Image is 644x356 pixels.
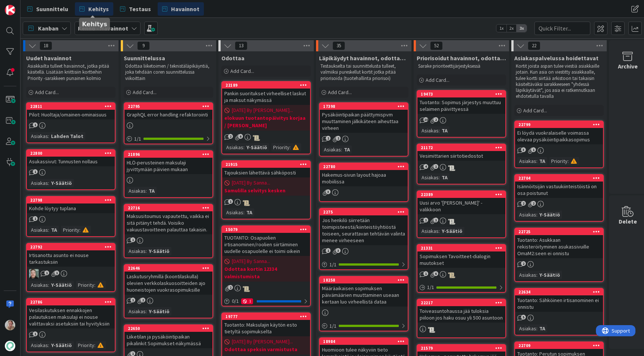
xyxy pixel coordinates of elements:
span: Add Card... [426,77,449,83]
span: 1 [130,237,135,242]
div: Asiakas [420,173,439,182]
div: Y-Säätiö [537,211,562,219]
span: 2 [521,201,526,206]
div: Asiakas [127,187,146,195]
div: Priority [76,341,94,349]
a: 19473Tuotanto: Sopimus järjestys muuttuu selaimen päivittyessäAsiakas:TA [417,90,506,138]
span: : [341,145,342,154]
a: 22800Asukassivut: Tunnusten nollausAsiakas:Y-Säätiö [26,149,116,190]
div: 18258 [320,277,408,283]
span: Add Card... [35,89,59,96]
span: : [243,208,244,217]
div: VP [27,269,115,279]
div: 22704 [518,176,603,181]
span: : [79,226,80,234]
a: 22217Toiveasuntohaussa jää tuloksia piiloon jos haku osuu yli 500 asuntoon [417,299,506,338]
div: 19777 [225,314,310,319]
span: : [146,187,147,195]
span: 1 [433,164,438,169]
span: 1 / 1 [427,283,434,291]
span: 35 [332,41,345,50]
div: Irtisanottu asunto ei nouse tarkastuksiin [27,250,115,267]
div: 22716 [124,205,212,211]
div: Pysäköintipaikan päättymispvm muuttaminen jälkikäteen aiheuttaa virheen [320,110,408,133]
div: 22799Ei löydä vuokralaiselle voimassa olevaa pysäköintipaikkasopimus [515,121,603,144]
span: 1 [130,298,135,302]
span: : [536,211,537,219]
span: 1 [33,169,38,174]
div: Archive [618,62,638,71]
div: Tuotanto: Maksulajin käytön esto tietyltä sopimukselta [222,320,310,336]
div: 22811 [30,104,115,109]
b: Odottaa speksin varmistusta [224,346,308,353]
div: Asiakas [517,157,536,165]
span: 6 [433,271,438,276]
div: 22389 [421,192,505,197]
span: : [146,247,147,255]
a: 22795GraphQL error handling refaktorointi1/1 [124,102,213,144]
div: Määräaikaisen sopimuksen päivämäärien muuttaminen useaan kertaan luo virheellistä dataa [320,283,408,307]
div: 21915Tajouksien lähettävä sähköposti [222,161,310,177]
span: 1 [228,199,233,204]
div: Kohde löytyy tuplana [27,203,115,213]
div: Asiakas [224,143,243,151]
span: Kehitys [88,4,109,13]
span: : [94,341,95,349]
h5: Kehitys [82,21,107,28]
span: 3 [521,147,526,152]
span: 1 [423,271,428,276]
div: HLÖ-perusteinen maksulaji jyvittymään päivien mukaan [124,158,212,174]
div: 22634 [515,289,603,295]
div: Jos henkilö siirretään toimipisteestä/kiinteistöyhtiöstä toiseen, seurattavan tehtävän valinta me... [320,215,408,245]
div: 19473Tuotanto: Sopimus järjestys muuttuu selaimen päivittyessä [417,91,505,114]
span: Add Card... [523,107,547,114]
a: Kehitys [75,2,113,16]
div: 22725 [515,228,603,235]
div: 22799 [515,121,603,128]
div: 2275 [320,209,408,215]
div: Y-Säätiö [537,271,562,279]
div: Pankin suoritukset virheelliset laskut ja maksut näkymässä [222,89,310,105]
span: 1 / 1 [329,261,337,269]
span: 2 [531,201,536,206]
div: Lahden Talot [49,132,85,140]
a: 22799Ei löydä vuokralaiselle voimassa olevaa pysäköintipaikkasopimusAsiakas:TAPriority: [514,121,604,168]
div: 21331 [421,246,505,251]
div: 22650 [128,326,212,331]
div: Uusi arvo '[PERSON_NAME]' - valikkoon [417,198,505,214]
div: Tuotanto: Sopimus järjestys muuttuu selaimen päivittyessä [417,97,505,114]
span: 1 [433,218,438,222]
div: TA [244,208,254,217]
b: elokuun tuotantopäivitys korjaa / [PERSON_NAME] [224,114,308,129]
span: Priorisoidut havainnot, odottaa kehityskapaa [417,54,506,62]
div: 1/1 [320,260,408,269]
div: 21331Sopimuksen Tavoitteet-dialogin muutokset [417,245,505,268]
span: Kanban [38,24,59,33]
span: : [290,143,291,151]
div: 19777Tuotanto: Maksulajin käytön esto tietyltä sopimukselta [222,313,310,336]
div: 22646Laskutusryhmillä (koontilaskulla) olevien verkkolaskuosoitteiden ajo huoneistojen vuokrasopi... [124,265,212,295]
div: 22646 [124,265,212,272]
div: 21172 [421,145,505,150]
a: 22786Vesilaskutuksen ennakkojen palautuksen maksulaji ei nouse valittavaksi asetuksiin tai hyvity... [26,298,116,352]
a: 22792Irtisanottu asunto ei nouse tarkastuksiinVPAsiakas:Y-SäätiöPriority: [26,243,116,292]
span: 1 / 1 [329,322,337,330]
div: 1/1 [417,283,505,292]
div: Asiakas [224,208,243,217]
div: 22799 [518,122,603,127]
span: Support [16,1,34,10]
div: 22709 [518,343,603,348]
div: 21896HLÖ-perusteinen maksulaji jyvittymään päivien mukaan [124,151,212,174]
a: 22389Uusi arvo '[PERSON_NAME]' - valikkoonAsiakas:Y-Säätiö [417,190,506,238]
div: TA [342,145,352,154]
div: 22725 [518,229,603,234]
div: 22792Irtisanottu asunto ei nouse tarkastuksiin [27,244,115,267]
span: [DATE] By Sanna... [232,179,270,187]
span: 22 [528,41,540,50]
div: 2275Jos henkilö siirretään toimipisteestä/kiinteistöyhtiöstä toiseen, seurattavan tehtävän valint... [320,209,408,245]
span: 1x [496,25,506,32]
span: 2 [141,298,145,302]
span: : [48,179,49,187]
div: 22792 [27,244,115,250]
a: 21172Vesimittarien siirtotiedostotAsiakas:TA [417,144,506,185]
